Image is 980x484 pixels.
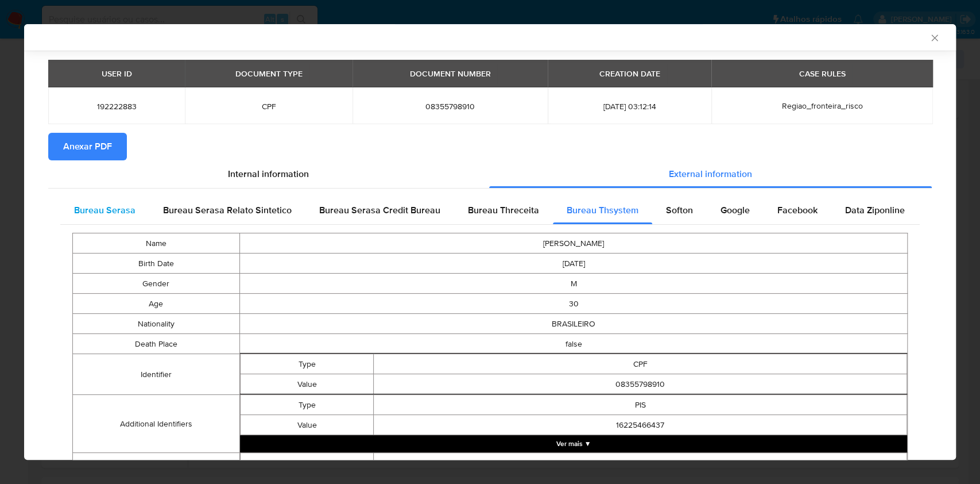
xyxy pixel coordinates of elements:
[24,24,956,460] div: closure-recommendation-modal
[228,64,309,83] div: DOCUMENT TYPE
[777,203,818,217] span: Facebook
[468,203,539,217] span: Bureau Threceita
[666,203,693,217] span: Softon
[567,203,638,217] span: Bureau Thsystem
[781,100,862,112] span: Regiao_fronteira_risco
[374,395,907,415] td: PIS
[73,354,240,395] td: Identifier
[73,334,240,354] td: Death Place
[73,453,240,474] td: Occupation
[63,134,112,159] span: Anexar PDF
[374,354,907,374] td: CPF
[374,453,907,473] td: AJUDANTE DE MOTORISTA
[74,203,135,217] span: Bureau Serasa
[721,203,750,217] span: Google
[73,314,240,334] td: Nationality
[792,64,852,83] div: CASE RULES
[73,253,240,274] td: Birth Date
[239,233,907,253] td: [PERSON_NAME]
[48,160,932,188] div: Detailed info
[199,101,338,112] span: CPF
[240,435,907,452] button: Expand array
[845,203,905,217] span: Data Ziponline
[402,64,497,83] div: DOCUMENT NUMBER
[163,203,292,217] span: Bureau Serasa Relato Sintetico
[240,374,373,394] td: Value
[48,133,127,160] button: Anexar PDF
[228,167,309,180] span: Internal information
[240,395,373,415] td: Type
[929,32,939,43] button: Fechar a janela
[239,253,907,274] td: [DATE]
[95,64,139,83] div: USER ID
[561,101,698,112] span: [DATE] 03:12:14
[319,203,440,217] span: Bureau Serasa Credit Bureau
[60,197,920,224] div: Detailed external info
[366,101,534,112] span: 08355798910
[240,453,373,473] td: Name
[669,167,752,180] span: External information
[73,274,240,294] td: Gender
[374,415,907,435] td: 16225466437
[73,395,240,453] td: Additional Identifiers
[73,294,240,314] td: Age
[62,101,171,112] span: 192222883
[592,64,667,83] div: CREATION DATE
[240,354,373,374] td: Type
[239,294,907,314] td: 30
[240,415,373,435] td: Value
[239,274,907,294] td: M
[239,334,907,354] td: false
[73,233,240,253] td: Name
[374,374,907,394] td: 08355798910
[239,314,907,334] td: BRASILEIRO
